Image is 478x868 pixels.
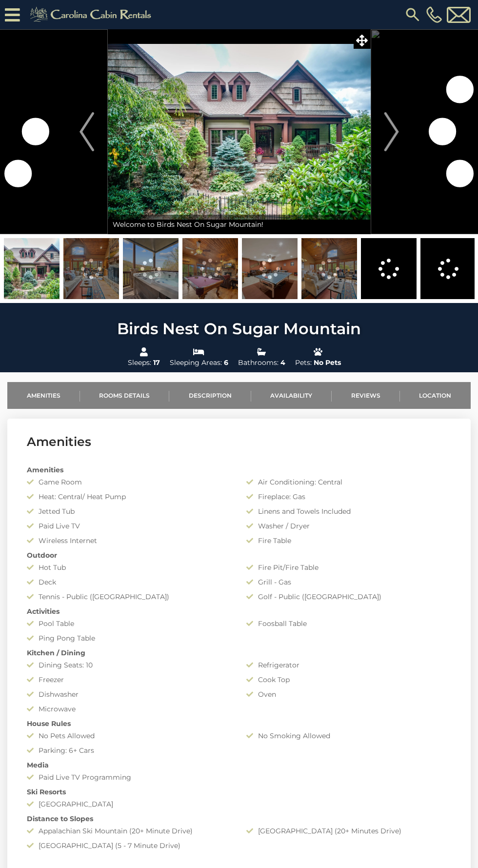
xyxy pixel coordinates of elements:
img: Khaki-logo.png [25,5,159,24]
img: 168440338 [4,238,60,299]
a: Description [169,382,251,409]
div: No Smoking Allowed [239,731,458,741]
a: Availability [251,382,332,409]
div: Ping Pong Table [20,633,239,643]
div: Freezer [20,675,239,685]
div: Cook Top [239,675,458,685]
div: Appalachian Ski Mountain (20+ Minute Drive) [20,826,239,836]
img: 168603399 [420,238,476,299]
div: Amenities [20,465,458,475]
a: Amenities [7,382,80,409]
div: Paid Live TV Programming [20,772,239,782]
img: arrow [384,112,398,151]
div: Air Conditioning: Central [239,477,458,487]
div: Pool Table [20,619,239,628]
div: [GEOGRAPHIC_DATA] [20,799,239,809]
div: Linens and Towels Included [239,506,458,516]
div: Fire Table [239,536,458,545]
a: Rooms Details [80,382,170,409]
a: Reviews [332,382,400,409]
div: [GEOGRAPHIC_DATA] (5 - 7 Minute Drive) [20,841,239,850]
div: Grill - Gas [239,577,458,587]
div: Media [20,760,458,770]
div: Jetted Tub [20,506,239,516]
button: Previous [66,29,108,234]
div: Parking: 6+ Cars [20,746,239,755]
img: search-regular.svg [404,6,421,23]
div: Dishwasher [20,689,239,699]
div: Washer / Dryer [239,521,458,531]
div: Welcome to Birds Nest On Sugar Mountain! [108,215,371,234]
div: Activities [20,606,458,616]
img: arrow [80,112,94,151]
div: Golf - Public ([GEOGRAPHIC_DATA]) [239,592,458,602]
button: Next [371,29,412,234]
div: Game Room [20,477,239,487]
div: Ski Resorts [20,787,458,797]
div: Dining Seats: 10 [20,660,239,670]
div: Paid Live TV [20,521,239,531]
div: Oven [239,689,458,699]
div: Foosball Table [239,619,458,628]
div: Deck [20,577,239,587]
div: Refrigerator [239,660,458,670]
div: Outdoor [20,550,458,560]
div: Fireplace: Gas [239,492,458,502]
div: House Rules [20,719,458,728]
div: Wireless Internet [20,536,239,545]
div: Tennis - Public ([GEOGRAPHIC_DATA]) [20,592,239,602]
img: 168603393 [123,238,179,299]
h3: Amenities [27,433,451,450]
a: Location [400,382,471,409]
img: 168603401 [63,238,119,299]
img: 168603370 [182,238,238,299]
div: [GEOGRAPHIC_DATA] (20+ Minutes Drive) [239,826,458,836]
div: Fire Pit/Fire Table [239,563,458,572]
div: Microwave [20,704,239,714]
a: [PHONE_NUMBER] [424,6,444,23]
div: Kitchen / Dining [20,648,458,658]
div: Hot Tub [20,563,239,572]
img: 168603400 [301,238,357,299]
img: 168603403 [361,238,417,299]
img: 168603377 [242,238,298,299]
div: Distance to Slopes [20,814,458,824]
div: Heat: Central/ Heat Pump [20,492,239,502]
div: No Pets Allowed [20,731,239,741]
